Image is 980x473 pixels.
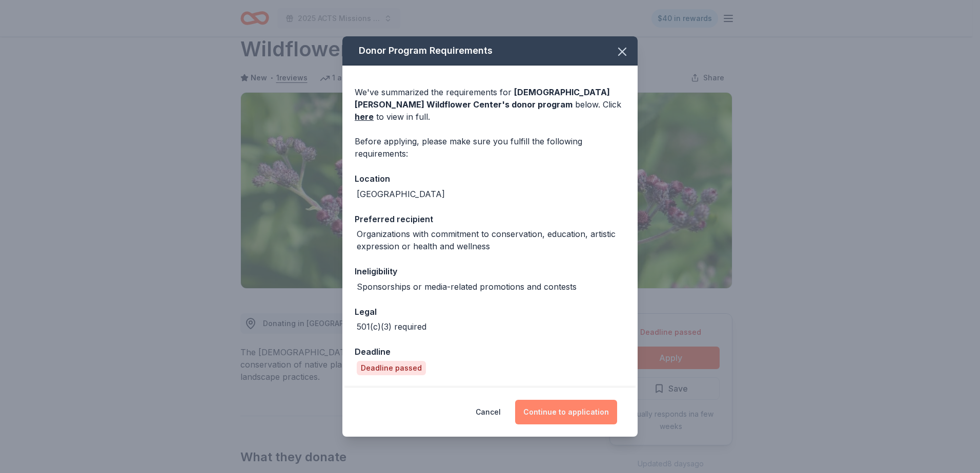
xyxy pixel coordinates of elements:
[355,135,625,160] div: Before applying, please make sure you fulfill the following requirements:
[355,86,625,123] div: We've summarized the requirements for below. Click to view in full.
[357,281,577,293] div: Sponsorships or media-related promotions and contests
[355,111,374,123] a: here
[342,36,638,66] div: Donor Program Requirements
[357,320,426,333] div: 501(c)(3) required
[515,400,617,424] button: Continue to application
[355,265,625,278] div: Ineligibility
[355,172,625,185] div: Location
[357,361,426,375] div: Deadline passed
[357,188,445,200] div: [GEOGRAPHIC_DATA]
[357,228,625,252] div: Organizations with commitment to conservation, education, artistic expression or health and wellness
[355,345,625,358] div: Deadline
[476,400,501,424] button: Cancel
[355,305,625,318] div: Legal
[355,212,625,226] div: Preferred recipient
